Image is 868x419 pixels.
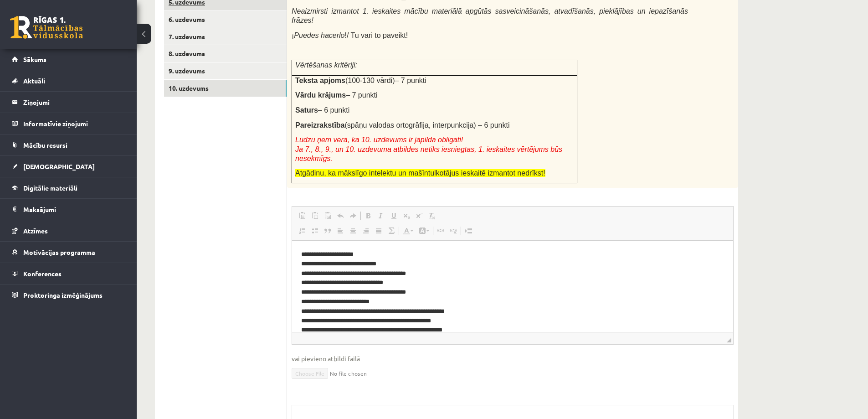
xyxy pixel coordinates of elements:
span: Motivācijas programma [23,248,95,256]
span: – 7 punkti [395,77,426,84]
a: Mācību resursi [12,134,125,155]
a: Proktoringa izmēģinājums [12,285,125,305]
a: Informatīvie ziņojumi [12,113,125,134]
a: Ziņojumi [12,92,125,113]
a: Atzīmes [12,220,125,241]
span: Lūdzu ņem vērā, ka 10. uzdevums ir jāpilda obligāti! Ja 7., 8., 9., un 10. uzdevuma atbildes neti... [295,136,562,162]
a: Fona krāsa [416,225,432,237]
a: 10. uzdevums [164,80,287,97]
a: [DEMOGRAPHIC_DATA] [12,156,125,177]
a: Motivācijas programma [12,242,125,263]
a: Ievietot lapas pārtraukumu drukai [462,225,475,237]
span: vai pievieno atbildi failā [292,354,734,363]
a: Sākums [12,49,125,70]
span: – 6 punkti [318,106,349,114]
span: (100-130 vārdi) [345,77,395,84]
span: Saturs [295,106,318,114]
a: Aktuāli [12,70,125,91]
a: Saite (vadīšanas taustiņš+K) [434,225,447,237]
a: Bloka citāts [321,225,334,237]
a: Ievietot kā vienkāršu tekstu (vadīšanas taustiņš+pārslēgšanas taustiņš+V) [308,210,321,222]
span: Proktoringa izmēģinājums [23,291,103,299]
a: 6. uzdevums [164,11,287,28]
span: Teksta apjoms [295,77,345,84]
a: Konferences [12,263,125,284]
span: Mērogot [727,338,731,342]
a: Augšraksts [413,210,426,222]
span: Digitālie materiāli [23,184,77,192]
a: Noņemt stilus [426,210,438,222]
a: 7. uzdevums [164,28,287,45]
span: Mācību resursi [23,141,67,149]
a: Atkārtot (vadīšanas taustiņš+Y) [347,210,360,222]
a: Ielīmēt (vadīšanas taustiņš+V) [296,210,308,222]
span: Aktuāli [23,77,45,85]
a: Math [385,225,398,237]
a: Ievietot/noņemt sarakstu ar aizzīmēm [308,225,321,237]
a: 8. uzdevums [164,45,287,62]
span: (spāņu valodas ortogrāfija, interpunkcija) – 6 punkti [345,121,510,129]
span: Atzīmes [23,227,48,235]
span: – 7 punkti [346,91,377,99]
legend: Maksājumi [23,199,125,220]
a: Slīpraksts (vadīšanas taustiņš+I) [375,210,387,222]
span: [DEMOGRAPHIC_DATA] [23,162,95,171]
span: ¡ !/ Tu vari to paveikt! [292,31,408,39]
a: Treknraksts (vadīšanas taustiņš+B) [362,210,375,222]
a: Apakšraksts [400,210,413,222]
a: Teksta krāsa [400,225,416,237]
a: Izlīdzināt pa kreisi [334,225,347,237]
body: Bagātinātā teksta redaktors, wiswyg-editor-user-answer-47433994864400 [9,9,432,142]
a: Izlīdzināt pa labi [360,225,372,237]
a: Digitālie materiāli [12,177,125,198]
a: Ievietot no Worda [321,210,334,222]
i: Puedes hacerlo [294,31,344,39]
iframe: Bagātinātā teksta redaktors, wiswyg-editor-user-answer-47433994864400 [292,241,733,332]
a: Maksājumi [12,199,125,220]
span: Atgādinu, ka mākslīgo intelektu un mašīntulkotājus ieskaitē izmantot nedrīkst! [295,169,545,177]
span: Sākums [23,55,46,63]
span: Pareizrakstība [295,121,345,129]
span: Vērtēšanas kritēriji: [295,61,357,69]
a: Centrēti [347,225,360,237]
a: Atsaistīt [447,225,460,237]
span: Vārdu krājums [295,91,346,99]
a: Izlīdzināt malas [372,225,385,237]
a: 9. uzdevums [164,62,287,79]
legend: Ziņojumi [23,92,125,113]
a: Pasvītrojums (vadīšanas taustiņš+U) [387,210,400,222]
legend: Informatīvie ziņojumi [23,113,125,134]
a: Atcelt (vadīšanas taustiņš+Z) [334,210,347,222]
span: Konferences [23,269,62,278]
span: Neaizmirsti izmantot 1. ieskaites mācību materiālā apgūtās sasveicināšanās, atvadīšanās, pieklājī... [292,7,688,25]
a: Ievietot/noņemt numurētu sarakstu [296,225,308,237]
a: Rīgas 1. Tālmācības vidusskola [10,16,83,39]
